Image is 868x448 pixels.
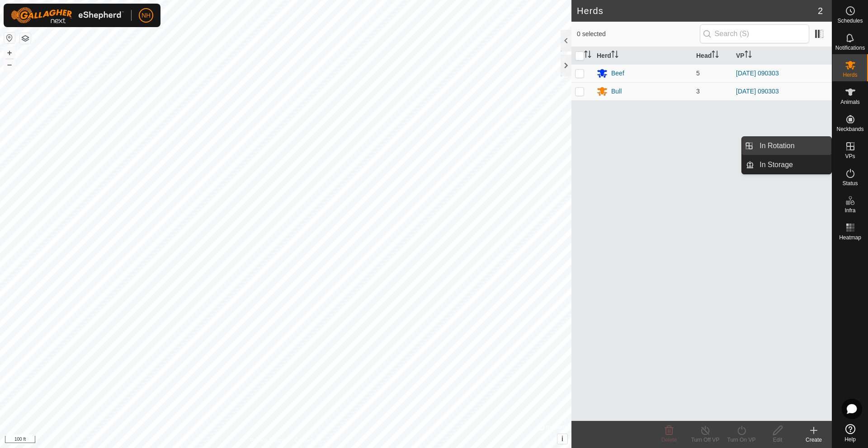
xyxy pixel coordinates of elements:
[700,24,809,43] input: Search (S)
[843,72,857,78] span: Herds
[742,137,831,155] li: In Rotation
[742,156,831,174] li: In Storage
[561,435,563,443] span: i
[732,47,832,65] th: VP
[844,437,856,442] span: Help
[796,436,832,444] div: Create
[696,88,700,95] span: 3
[142,11,151,20] span: NH
[759,140,794,151] span: In Rotation
[693,47,732,65] th: Head
[557,434,567,444] button: i
[839,235,861,240] span: Heatmap
[712,52,719,59] p-sorticon: Activate to sort
[818,4,823,18] span: 2
[754,137,831,155] a: In Rotation
[844,208,855,213] span: Infra
[832,420,868,446] a: Help
[11,7,124,23] img: Gallagher Logo
[845,154,855,159] span: VPs
[20,33,31,44] button: Map Layers
[611,52,618,59] p-sorticon: Activate to sort
[611,87,622,96] div: Bull
[577,29,700,39] span: 0 selected
[836,126,863,132] span: Neckbands
[661,437,677,443] span: Delete
[4,33,15,43] button: Reset Map
[593,47,693,65] th: Herd
[4,59,15,70] button: –
[696,70,700,77] span: 5
[840,99,860,105] span: Animals
[736,88,779,95] a: [DATE] 090303
[745,52,752,59] p-sorticon: Activate to sort
[835,45,865,51] span: Notifications
[842,181,858,186] span: Status
[250,436,284,444] a: Privacy Policy
[4,47,15,58] button: +
[577,5,818,16] h2: Herds
[584,52,591,59] p-sorticon: Activate to sort
[611,69,624,78] div: Beef
[754,156,831,174] a: In Storage
[295,436,321,444] a: Contact Us
[837,18,863,23] span: Schedules
[687,436,723,444] div: Turn Off VP
[759,159,793,170] span: In Storage
[759,436,796,444] div: Edit
[723,436,759,444] div: Turn On VP
[736,70,779,77] a: [DATE] 090303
